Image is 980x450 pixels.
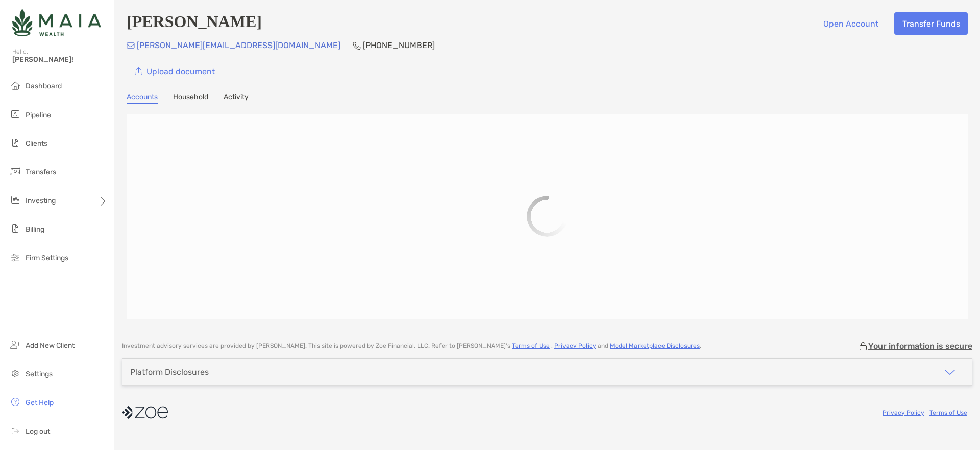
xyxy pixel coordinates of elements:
[815,12,886,35] button: Open Account
[26,225,44,234] span: Billing
[9,137,21,149] img: clients icon
[9,396,21,408] img: get-help icon
[9,251,21,263] img: firm-settings icon
[137,39,340,52] p: [PERSON_NAME][EMAIL_ADDRESS][DOMAIN_NAME]
[9,367,21,379] img: settings icon
[127,12,262,35] h4: [PERSON_NAME]
[173,93,208,104] a: Household
[26,196,56,205] span: Investing
[512,342,550,349] a: Terms of Use
[122,401,168,424] img: company logo
[130,367,209,377] div: Platform Disclosures
[353,41,361,50] img: Phone Icon
[894,12,968,35] button: Transfer Funds
[610,342,700,349] a: Model Marketplace Disclosures
[127,42,135,49] img: Email Icon
[26,254,68,262] span: Firm Settings
[12,55,108,64] span: [PERSON_NAME]!
[26,427,50,436] span: Log out
[224,93,249,104] a: Activity
[26,370,53,378] span: Settings
[363,39,435,52] p: [PHONE_NUMBER]
[944,366,956,378] img: icon arrow
[9,222,21,235] img: billing icon
[883,409,924,416] a: Privacy Policy
[127,93,158,104] a: Accounts
[9,424,21,437] img: logout icon
[26,168,56,176] span: Transfers
[26,398,54,407] span: Get Help
[9,194,21,206] img: investing icon
[554,342,596,349] a: Privacy Policy
[26,82,62,91] span: Dashboard
[9,339,21,351] img: add_new_client icon
[929,409,967,416] a: Terms of Use
[9,165,21,177] img: transfers icon
[9,79,21,92] img: dashboard icon
[26,341,75,350] span: Add New Client
[127,60,223,82] a: Upload document
[122,342,701,350] p: Investment advisory services are provided by [PERSON_NAME] . This site is powered by Zoe Financia...
[135,67,142,76] img: button icon
[26,139,47,148] span: Clients
[12,4,101,41] img: Zoe Logo
[9,108,21,120] img: pipeline icon
[26,110,51,119] span: Pipeline
[868,341,972,351] p: Your information is secure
